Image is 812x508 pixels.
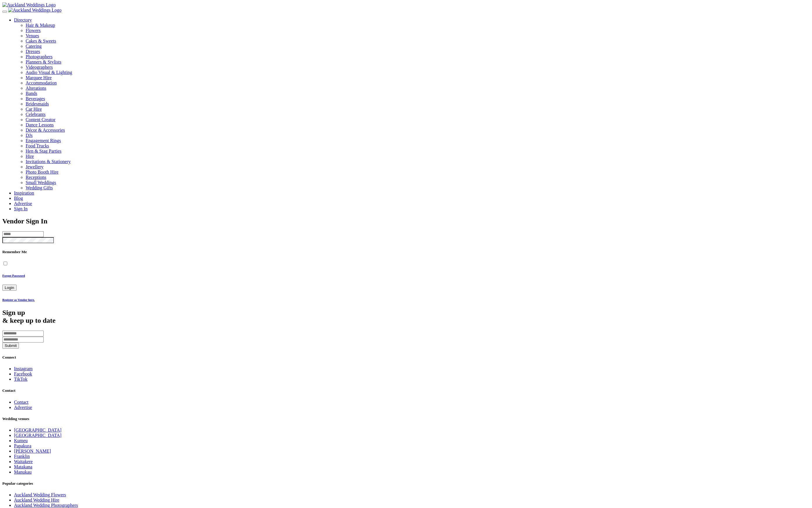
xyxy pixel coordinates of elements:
[14,196,23,201] a: Blog
[2,355,810,360] h5: Connect
[26,128,65,133] a: Décor & Accessories
[14,464,32,469] a: Matakana
[26,28,810,33] a: Flowers
[26,180,56,185] a: Small Weddings
[26,75,810,80] a: Marquee Hire
[26,175,46,180] a: Receptions
[26,59,810,65] a: Planners & Stylists
[26,154,34,159] a: Hire
[2,11,7,13] button: Menu
[26,38,810,44] a: Cakes & Sweets
[14,438,28,443] a: Kumeu
[26,65,810,70] a: Videographers
[26,164,43,169] a: Jewellery
[26,143,49,148] a: Food Trucks
[14,206,28,211] a: Sign In
[2,388,810,393] h5: Contact
[2,2,56,8] img: Auckland Weddings Logo
[14,503,78,508] a: Auckland Wedding Photographers
[14,366,33,371] a: Instagram
[14,371,32,376] a: Facebook
[26,70,810,75] a: Audio Visual & Lighting
[14,201,32,206] a: Advertise
[26,138,61,143] a: Engagement Rings
[2,217,810,225] h1: Vendor Sign In
[26,80,57,85] a: Accommodation
[26,101,49,106] a: Bridesmaids
[26,54,810,59] a: Photographers
[14,400,29,405] a: Contact
[14,433,61,438] a: [GEOGRAPHIC_DATA]
[2,250,810,254] h5: Remember Me
[14,405,32,410] a: Advertise
[26,185,53,190] a: Wedding Gifts
[2,285,17,291] button: Login
[2,309,25,316] span: Sign up
[26,44,810,49] a: Catering
[14,428,61,433] a: [GEOGRAPHIC_DATA]
[26,91,37,96] a: Bands
[14,498,59,502] a: Auckland Wedding Hire
[26,23,810,28] a: Hair & Makeup
[2,274,810,277] a: Forgot Password
[26,33,810,38] a: Venues
[14,459,33,464] a: Waitakere
[14,492,66,497] a: Auckland Wedding Flowers
[8,8,61,13] img: Auckland Weddings Logo
[2,298,810,301] a: Register as Vendor here.
[14,454,30,459] a: Franklin
[26,159,71,164] a: Invitations & Stationery
[26,149,61,154] a: Hen & Stag Parties
[26,170,59,174] a: Photo Booth Hire
[26,133,33,138] a: DJs
[2,309,810,324] h2: & keep up to date
[26,107,42,112] a: Car Hire
[14,449,51,454] a: [PERSON_NAME]
[26,112,45,117] a: Celebrants
[14,470,31,475] a: Manukau
[2,417,810,421] h5: Wedding venues
[14,377,27,382] a: TikTok
[2,343,19,349] button: Submit
[14,17,32,22] a: Directory
[26,96,45,101] a: Beverages
[26,117,56,122] a: Content Creator
[2,481,810,486] h5: Popular categories
[14,443,31,448] a: Papakura
[26,122,54,127] a: Dance Lessons
[26,86,46,91] a: Alterations
[3,262,7,265] input: Remember Me
[14,190,34,195] a: Inspiration
[26,49,810,54] a: Dresses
